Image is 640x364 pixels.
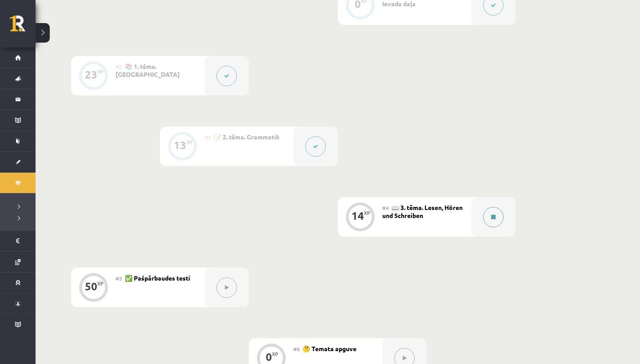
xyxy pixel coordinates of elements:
[382,203,463,219] span: 📖 3. tēma. Lesen, Hören und Schreiben
[85,282,97,290] div: 50
[116,62,180,78] span: 📚 1. tēma. [GEOGRAPHIC_DATA]
[174,141,186,149] div: 13
[116,275,122,282] span: #5
[266,353,272,361] div: 0
[303,344,356,352] span: 🤔 Temata apguve
[293,345,300,352] span: #6
[272,352,278,356] div: XP
[186,140,192,145] div: XP
[364,210,370,215] div: XP
[10,16,36,38] a: Rīgas 1. Tālmācības vidusskola
[382,204,389,211] span: #4
[204,134,211,141] span: #3
[352,212,364,220] div: 14
[85,71,97,79] div: 23
[97,281,104,286] div: XP
[97,69,104,74] div: XP
[125,274,190,282] span: ✅ Pašpārbaudes testi
[214,133,280,141] span: 📝 2. tēma. Grammatik
[116,63,122,70] span: #2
